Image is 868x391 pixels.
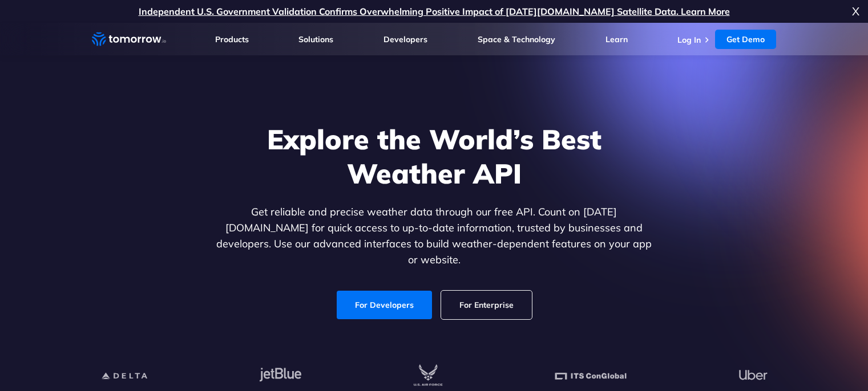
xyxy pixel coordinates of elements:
h1: Explore the World’s Best Weather API [214,122,655,190]
a: Developers [383,34,427,44]
a: For Developers [337,291,432,319]
a: Home link [92,31,166,48]
a: Products [215,34,249,44]
a: Solutions [298,34,333,44]
a: Log In [677,35,701,45]
a: Get Demo [715,30,776,49]
p: Get reliable and precise weather data through our free API. Count on [DATE][DOMAIN_NAME] for quic... [214,204,655,268]
a: Independent U.S. Government Validation Confirms Overwhelming Positive Impact of [DATE][DOMAIN_NAM... [139,6,730,17]
a: Space & Technology [478,34,555,44]
a: Learn [605,34,628,44]
a: For Enterprise [441,291,532,319]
